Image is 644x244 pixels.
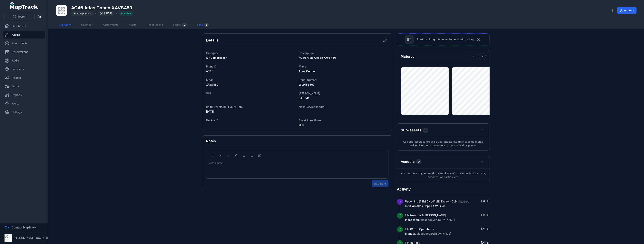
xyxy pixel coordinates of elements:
span: Air Compressor [206,56,227,59]
button: Actions [617,7,637,14]
a: Locations [3,65,45,73]
span: Pressure & [PERSON_NAME] Inspection [405,214,446,221]
span: AC46 - Operations Manual [405,228,434,235]
span: [DATE] [206,110,215,113]
a: Reports [3,91,45,99]
div: 2d75d9 [98,11,114,16]
time: 8/21/2025, 2:10:00 PM [481,200,490,203]
span: Atlas Copco [299,70,315,73]
span: QLD [299,123,304,127]
span: Air Compressor [73,12,91,15]
a: Dashboard [3,22,45,30]
span: XAVS450 [206,83,218,86]
button: Start tracking this asset by assigning a tag [397,33,490,45]
span: Category [206,51,218,55]
span: File uploaded by [PERSON_NAME] [405,228,451,235]
a: Calendar [78,21,95,29]
span: Serial Number [299,78,317,82]
a: Assignments [3,40,45,47]
div: 6 [204,23,209,27]
span: AC46 Atlas Copco XAVS450 [409,204,445,208]
h3: Vendors [401,159,415,164]
a: Reservations [3,48,45,56]
span: 813UVR [299,96,309,100]
span: File uploaded by [PERSON_NAME] [405,214,455,221]
div: 0 [182,23,187,27]
strong: [PERSON_NAME] Group [13,236,44,240]
div: 0 [416,159,421,164]
span: Add sub-assets to organise your assets into distinct components, making it easier to manage and t... [397,137,490,150]
span: triggered for [405,200,469,208]
span: Add vendors to your asset to keep track of who to contact for parts, services, warranties, etc. [397,168,490,182]
a: Files6 [194,21,212,29]
a: People [3,74,45,82]
time: 8/6/2025, 12:00:00 AM [206,110,215,113]
span: Make [299,65,306,68]
strong: Contact MapTrack [12,226,36,229]
span: Device ID [206,119,218,122]
a: Settings [3,108,45,116]
a: Audits [126,21,139,29]
h3: Pictures [401,54,414,59]
span: AC46 Atlas Copco XAVS450 [299,56,336,59]
a: Audits [3,57,45,64]
span: Start tracking this asset by assigning a tag [417,38,474,41]
span: [PERSON_NAME] Expiry Date [206,105,243,108]
a: Upcoming [PERSON_NAME] Expiry - QLD [405,200,457,203]
time: 8/21/2025, 2:04:54 PM [481,213,490,217]
a: Overview [55,21,74,29]
span: Asset Zone Base [299,119,321,122]
h2: Activity [397,187,411,192]
span: WUP153567 [299,83,315,86]
span: Model [206,78,214,82]
button: Search [4,13,35,20]
a: Assets [3,31,45,39]
h3: Notes [206,139,216,144]
span: [DATE] [481,227,490,230]
span: Description [299,51,314,55]
span: [DATE] [481,200,490,203]
span: [DATE] [481,213,490,217]
h2: Sub-assets [401,128,421,133]
span: Next Service (hours) [299,105,325,108]
time: 8/21/2025, 1:20:39 PM [481,227,490,230]
span: Search [17,15,26,19]
span: VIN [206,92,211,95]
a: Assignments [100,21,121,29]
h2: Details [206,38,218,43]
a: Reservations [144,21,166,29]
a: Forms [3,83,45,90]
a: MapTrack [10,2,38,10]
a: Alerts [3,100,45,107]
div: 0 [423,128,428,133]
span: [PERSON_NAME] [299,92,320,95]
h1: AC46 Atlas Copco XAVS450 [71,5,133,11]
span: Plant ID [206,65,216,68]
a: Forms0 [170,21,190,29]
div: Available [119,11,133,16]
span: AC46 [206,70,213,73]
